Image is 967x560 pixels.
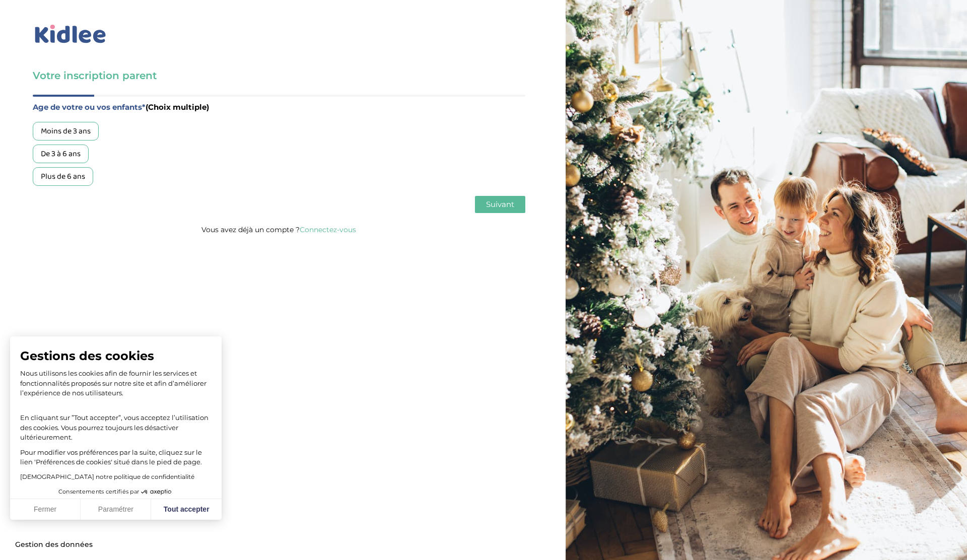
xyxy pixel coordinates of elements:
[300,225,356,234] a: Connectez-vous
[53,485,178,499] button: Consentements certifiés par
[33,145,89,163] div: De 3 à 6 ans
[9,534,99,555] button: Fermer le widget sans consentement
[20,348,212,364] span: Gestions des cookies
[146,102,209,112] span: (Choix multiple)
[10,499,81,520] button: Fermer
[58,489,139,495] span: Consentements certifiés par
[81,499,151,520] button: Paramétrer
[20,473,194,480] a: [DEMOGRAPHIC_DATA] notre politique de confidentialité
[151,499,222,520] button: Tout accepter
[33,23,108,46] img: logo_kidlee_bleu
[20,403,212,443] p: En cliquant sur ”Tout accepter”, vous acceptez l’utilisation des cookies. Vous pourrez toujours l...
[33,196,80,213] button: Précédent
[33,122,99,141] div: Moins de 3 ans
[33,167,93,186] div: Plus de 6 ans
[486,199,514,209] span: Suivant
[15,540,93,549] span: Gestion des données
[33,223,525,236] p: Vous avez déjà un compte ?
[20,369,212,398] p: Nous utilisons les cookies afin de fournir les services et fonctionnalités proposés sur notre sit...
[33,101,525,114] label: Age de votre ou vos enfants*
[475,196,525,213] button: Suivant
[141,477,171,507] svg: Axeptio
[20,448,212,467] p: Pour modifier vos préférences par la suite, cliquez sur le lien 'Préférences de cookies' situé da...
[33,68,525,83] h3: Votre inscription parent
